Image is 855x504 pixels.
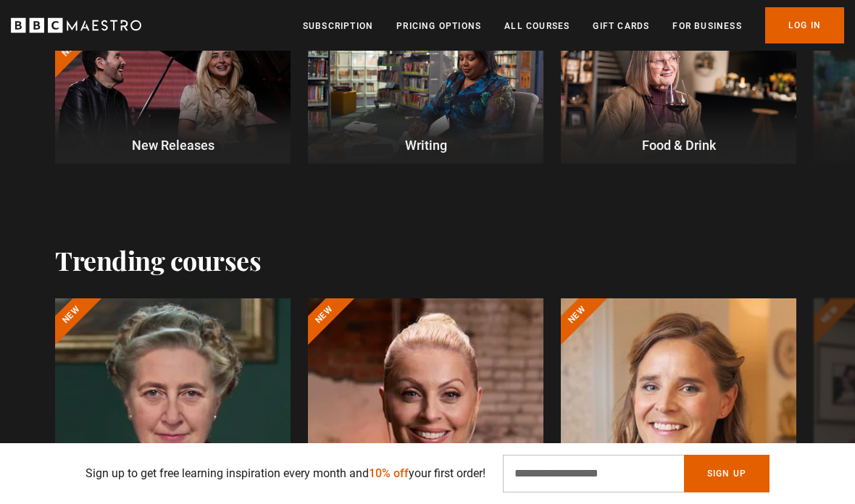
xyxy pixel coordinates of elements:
p: New Releases [55,135,291,155]
a: Pricing Options [396,19,481,33]
h2: Trending courses [55,245,261,275]
a: New New Releases [55,31,291,164]
a: Food & Drink [561,31,796,164]
nav: Primary [303,7,844,43]
span: 10% off [369,466,409,480]
svg: BBC Maestro [11,14,141,36]
a: All Courses [504,19,570,33]
a: Writing [308,31,543,164]
p: Writing [308,135,543,155]
a: For business [672,19,741,33]
p: Sign up to get free learning inspiration every month and your first order! [85,465,485,482]
a: Subscription [303,19,373,33]
a: Log In [765,7,844,43]
button: Sign Up [684,455,769,492]
a: Gift Cards [593,19,649,33]
p: Food & Drink [561,135,796,155]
